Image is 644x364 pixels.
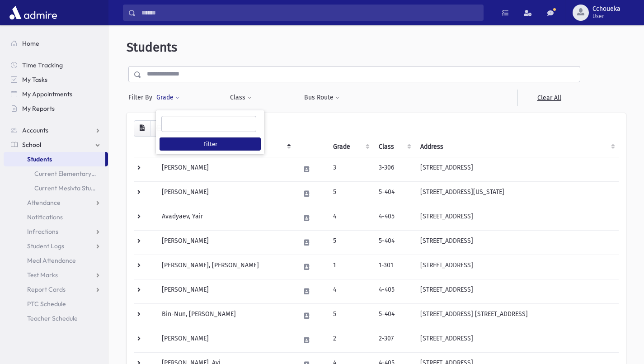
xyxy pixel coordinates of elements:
[373,328,415,352] td: 2-307
[156,157,295,181] td: [PERSON_NAME]
[156,303,295,328] td: Bin-Nun, [PERSON_NAME]
[4,282,108,297] a: Report Cards
[517,90,580,106] a: Clear All
[27,227,58,236] span: Infractions
[328,137,374,157] th: Grade: activate to sort column ascending
[328,279,374,303] td: 4
[27,199,61,207] span: Attendance
[415,137,619,157] th: Address: activate to sort column ascending
[156,255,295,279] td: [PERSON_NAME], [PERSON_NAME]
[4,268,108,282] a: Test Marks
[27,271,58,279] span: Test Marks
[134,120,150,137] button: CSV
[156,206,295,230] td: Avadyaev, Yair
[4,253,108,268] a: Meal Attendance
[415,255,619,279] td: [STREET_ADDRESS]
[415,303,619,328] td: [STREET_ADDRESS] [STREET_ADDRESS]
[328,157,374,181] td: 3
[22,126,48,134] span: Accounts
[373,303,415,328] td: 5-404
[27,242,64,250] span: Student Logs
[27,285,66,293] span: Report Cards
[27,155,52,163] span: Students
[4,87,108,101] a: My Appointments
[415,230,619,255] td: [STREET_ADDRESS]
[22,61,63,69] span: Time Tracking
[7,4,59,22] img: AdmirePro
[4,72,108,87] a: My Tasks
[373,230,415,255] td: 5-404
[373,279,415,303] td: 4-405
[136,5,483,21] input: Search
[304,90,340,106] button: Bus Route
[4,297,108,311] a: PTC Schedule
[592,13,620,20] span: User
[415,206,619,230] td: [STREET_ADDRESS]
[4,166,108,181] a: Current Elementary Students
[150,120,168,137] button: Print
[328,328,374,352] td: 2
[22,39,39,47] span: Home
[4,123,108,137] a: Accounts
[4,36,108,51] a: Home
[156,230,295,255] td: [PERSON_NAME]
[4,311,108,326] a: Teacher Schedule
[160,137,261,151] button: Filter
[156,328,295,352] td: [PERSON_NAME]
[27,300,66,308] span: PTC Schedule
[156,181,295,206] td: [PERSON_NAME]
[373,206,415,230] td: 4-405
[373,181,415,206] td: 5-404
[415,157,619,181] td: [STREET_ADDRESS]
[4,195,108,210] a: Attendance
[4,224,108,239] a: Infractions
[415,279,619,303] td: [STREET_ADDRESS]
[328,181,374,206] td: 5
[4,210,108,224] a: Notifications
[27,213,63,221] span: Notifications
[415,328,619,352] td: [STREET_ADDRESS]
[22,141,41,149] span: School
[127,40,177,55] span: Students
[4,58,108,72] a: Time Tracking
[4,152,105,166] a: Students
[230,90,252,106] button: Class
[328,206,374,230] td: 4
[4,101,108,116] a: My Reports
[22,104,55,113] span: My Reports
[22,90,72,98] span: My Appointments
[328,230,374,255] td: 5
[22,76,47,84] span: My Tasks
[592,5,620,13] span: Cchoueka
[4,181,108,195] a: Current Mesivta Students
[373,157,415,181] td: 3-306
[156,279,295,303] td: [PERSON_NAME]
[373,255,415,279] td: 1-301
[373,137,415,157] th: Class: activate to sort column ascending
[328,303,374,328] td: 5
[4,239,108,253] a: Student Logs
[4,137,108,152] a: School
[128,93,156,102] span: Filter By
[27,256,76,265] span: Meal Attendance
[27,314,78,322] span: Teacher Schedule
[328,255,374,279] td: 1
[156,90,180,106] button: Grade
[415,181,619,206] td: [STREET_ADDRESS][US_STATE]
